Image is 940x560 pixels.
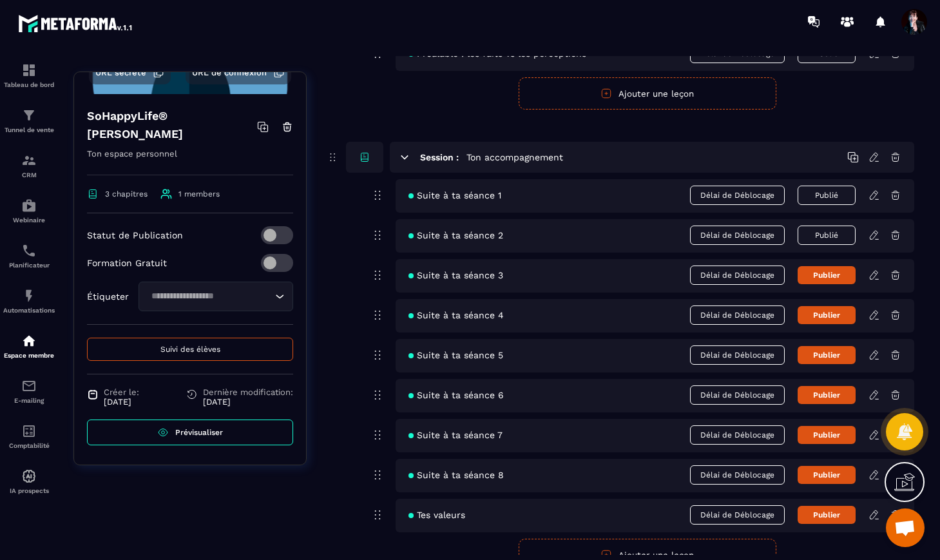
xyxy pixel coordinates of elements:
[203,387,293,397] span: Dernière modification:
[104,387,139,397] span: Créer le:
[408,230,503,240] span: Suite à ta séance 2
[690,226,785,245] span: Délai de Déblocage
[105,189,148,198] span: 3 chapitres
[798,186,856,205] button: Publié
[408,430,503,440] span: Suite à ta séance 7
[466,151,563,164] h5: Ton accompagnement
[3,217,55,224] p: Webinaire
[690,465,785,485] span: Délai de Déblocage
[160,345,220,354] span: Suivi des élèves
[408,310,504,320] span: Suite à ta séance 4
[3,487,55,494] p: IA prospects
[87,107,257,143] h4: SoHappyLife® [PERSON_NAME]
[3,307,55,314] p: Automatisations
[798,426,856,444] button: Publier
[420,152,459,162] h6: Session :
[87,258,167,268] p: Formation Gratuit
[798,306,856,324] button: Publier
[192,68,267,77] span: URL de connexion
[186,60,291,84] button: URL de connexion
[798,466,856,484] button: Publier
[3,126,55,133] p: Tunnel de vente
[87,338,293,361] button: Suivi des élèves
[690,266,785,285] span: Délai de Déblocage
[690,425,785,445] span: Délai de Déblocage
[798,266,856,284] button: Publier
[3,352,55,359] p: Espace membre
[3,397,55,404] p: E-mailing
[21,108,37,123] img: formation
[798,506,856,524] button: Publier
[798,346,856,364] button: Publier
[21,243,37,258] img: scheduler
[18,12,134,35] img: logo
[3,81,55,88] p: Tableau de bord
[690,305,785,325] span: Délai de Déblocage
[519,77,776,110] button: Ajouter une leçon
[3,53,55,98] a: formationformationTableau de bord
[21,63,37,78] img: formation
[139,282,293,311] div: Search for option
[104,397,139,407] p: [DATE]
[21,288,37,304] img: automations
[147,289,272,304] input: Search for option
[690,385,785,405] span: Délai de Déblocage
[87,230,183,240] p: Statut de Publication
[87,420,293,445] a: Prévisualiser
[21,423,37,439] img: accountant
[3,262,55,269] p: Planificateur
[95,68,146,77] span: URL secrète
[203,397,293,407] p: [DATE]
[3,98,55,143] a: formationformationTunnel de vente
[3,414,55,459] a: accountantaccountantComptabilité
[178,189,220,198] span: 1 members
[3,233,55,278] a: schedulerschedulerPlanificateur
[798,226,856,245] button: Publié
[21,468,37,484] img: automations
[89,60,171,84] button: URL secrète
[87,291,129,302] p: Étiqueter
[798,386,856,404] button: Publier
[408,190,501,200] span: Suite à ta séance 1
[21,378,37,394] img: email
[3,323,55,369] a: automationsautomationsEspace membre
[87,146,293,175] p: Ton espace personnel
[3,369,55,414] a: emailemailE-mailing
[408,510,465,520] span: Tes valeurs
[3,278,55,323] a: automationsautomationsAutomatisations
[408,270,503,280] span: Suite à ta séance 3
[408,390,504,400] span: Suite à ta séance 6
[690,186,785,205] span: Délai de Déblocage
[21,198,37,213] img: automations
[21,333,37,349] img: automations
[3,188,55,233] a: automationsautomationsWebinaire
[175,428,223,437] span: Prévisualiser
[408,470,504,480] span: Suite à ta séance 8
[690,505,785,525] span: Délai de Déblocage
[690,345,785,365] span: Délai de Déblocage
[3,442,55,449] p: Comptabilité
[3,143,55,188] a: formationformationCRM
[3,171,55,179] p: CRM
[886,508,925,547] a: Ouvrir le chat
[408,350,503,360] span: Suite à ta séance 5
[21,153,37,168] img: formation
